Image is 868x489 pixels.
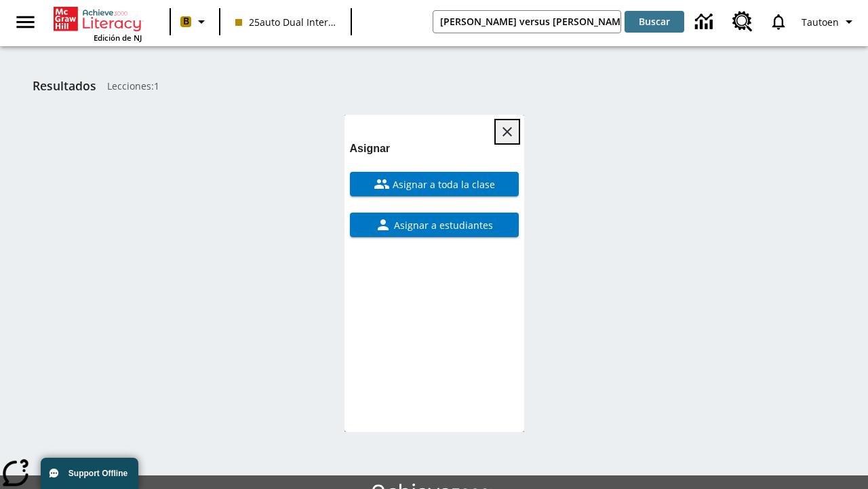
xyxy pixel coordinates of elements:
[625,11,684,33] button: Buscar
[802,15,839,29] span: Tautoen
[350,213,519,237] button: Asignar a estudiantes
[54,4,142,43] div: Portada
[350,139,519,158] h6: Asignar
[687,3,724,41] a: Centro de información
[344,115,524,432] div: lesson details
[724,3,761,40] a: Centro de recursos, Se abrirá en una pestaña nueva.
[68,469,127,478] span: Support Offline
[350,172,519,196] button: Asignar a toda la clase
[390,177,495,192] span: Asignar a toda la clase
[235,15,336,29] span: 25auto Dual International
[33,79,96,93] h1: Resultados
[761,4,796,39] a: Notificaciones
[41,458,138,489] button: Support Offline
[94,33,142,43] span: Edición de NJ
[796,10,863,34] button: Perfil/Configuración
[496,120,519,143] button: Cerrar
[107,79,159,93] span: Lecciones : 1
[54,5,142,33] a: Portada
[183,13,189,30] span: B
[391,218,493,232] span: Asignar a estudiantes
[175,10,215,34] button: Boost El color de la clase es melocotón. Cambiar el color de la clase.
[5,2,45,42] button: Abrir el menú lateral
[433,11,620,33] input: Buscar campo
